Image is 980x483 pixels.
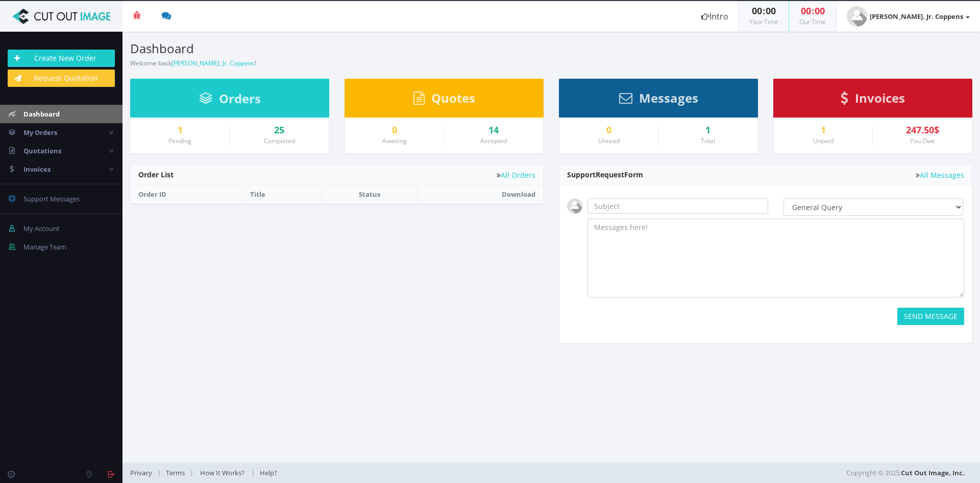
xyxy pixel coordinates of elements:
[870,12,963,21] strong: [PERSON_NAME]. Jr. Coppens
[567,198,582,214] img: user_default.jpg
[193,468,251,477] a: How It Works?
[23,194,80,203] span: Support Messages
[161,468,190,477] a: Terms
[691,1,739,32] a: Intro
[130,59,256,67] small: Welcome back !
[639,89,698,106] span: Messages
[815,5,825,17] span: 00
[353,125,436,135] a: 0
[23,224,60,233] span: My Account
[587,198,768,214] input: Subject
[847,6,867,27] img: user_default.jpg
[811,5,815,17] span: :
[855,89,905,106] span: Invoices
[23,146,61,155] span: Quotations
[841,96,905,105] a: Invoices
[619,96,698,105] a: Messages
[255,468,282,477] a: Help?
[799,17,826,26] small: Our Time
[781,125,865,135] a: 1
[666,125,750,135] div: 1
[8,9,115,24] img: Cut Out Image
[199,96,261,105] a: Orders
[749,17,778,26] small: Your Time
[837,1,980,32] a: [PERSON_NAME]. Jr. Coppens
[138,125,222,135] a: 1
[382,136,407,145] small: Awaiting
[8,70,115,87] a: Request Quotation
[8,50,115,67] a: Create New Order
[452,125,535,135] a: 14
[762,5,766,17] span: :
[322,186,418,203] th: Status
[916,171,964,179] a: All Messages
[200,468,244,477] span: How It Works?
[880,125,964,135] div: 247.50$
[130,42,544,55] h3: Dashboard
[413,96,475,105] a: Quotes
[567,125,650,135] a: 0
[23,109,60,119] span: Dashboard
[598,136,620,145] small: Unread
[497,171,535,179] a: All Orders
[237,125,321,135] a: 25
[846,468,965,478] span: Copyright © 2025,
[23,165,51,174] span: Invoices
[138,170,174,179] span: Order List
[264,136,295,145] small: Completed
[766,5,776,17] span: 00
[131,186,242,203] th: Order ID
[480,136,507,145] small: Accepted
[130,463,692,483] div: | | |
[168,136,191,145] small: Pending
[801,5,811,17] span: 00
[242,186,322,203] th: Title
[23,242,66,251] span: Manage Team
[596,170,624,179] span: Request
[417,186,543,203] th: Download
[701,136,715,145] small: Total
[23,128,57,137] span: My Orders
[567,170,643,179] span: Support Form
[219,90,261,107] span: Orders
[171,59,255,67] a: [PERSON_NAME]. Jr. Coppens
[910,136,935,145] small: You Owe
[901,468,965,477] a: Cut Out Image, Inc.
[431,89,475,106] span: Quotes
[897,308,964,325] button: SEND MESSAGE
[813,136,834,145] small: Unpaid
[752,5,762,17] span: 00
[130,468,157,477] a: Privacy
